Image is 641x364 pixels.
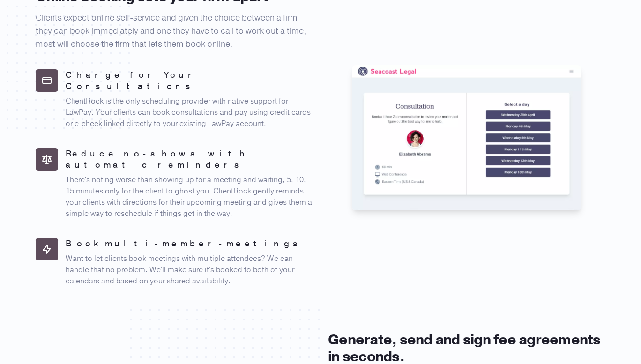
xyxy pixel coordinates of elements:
[66,174,313,219] p: There's noting worse than showing up for a meeting and waiting, 5, 10, 15 minutes only for the cl...
[66,238,313,249] h5: Book multi-member-meetings
[66,253,313,287] p: Want to let clients book meetings with multiple attendees? We can handle that no problem. We'll m...
[66,148,313,171] h5: Reduce no-shows with automatic reminders
[66,69,313,92] h5: Charge for Your Consultations
[352,65,581,210] img: ClientRock is the easiest way to get paid for client consultations
[66,96,313,129] p: ClientRock is the only scheduling provider with native support for LawPay. Your clients can book ...
[36,11,313,51] p: Clients expect online self-service and given the choice between a firm they can book immediately ...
